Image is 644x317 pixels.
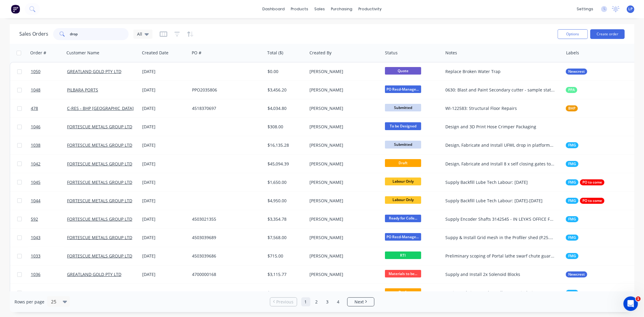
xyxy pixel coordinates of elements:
span: PO Recd-Manager... [385,233,421,241]
button: FMG [566,290,578,296]
div: purchasing [328,5,355,14]
div: $3,354.78 [268,216,303,222]
div: [PERSON_NAME] [310,198,377,204]
div: $4,950.00 [268,198,303,204]
button: FMG [566,235,578,241]
h1: Sales Orders [19,31,48,37]
span: 1038 [31,142,40,148]
div: [PERSON_NAME] [310,142,377,148]
span: RTI [385,251,421,259]
button: FMG [566,216,578,222]
button: FMG [566,142,578,148]
span: Draft [385,159,421,167]
button: Newcrest [566,271,587,277]
div: PO # [192,50,201,56]
a: 1042 [31,155,67,173]
div: Notes [445,50,457,56]
span: FMG [568,179,576,185]
ul: Pagination [268,297,377,306]
div: $45,094.39 [268,161,303,167]
iframe: Intercom live chat [623,296,638,311]
span: 1045 [31,179,40,185]
a: 1044 [31,192,67,210]
div: [DATE] [142,124,187,130]
div: [DATE] [142,290,187,296]
a: FORTESCUE METALS GROUP LTD [67,179,132,185]
div: $715.00 [268,253,303,259]
span: BHP [568,105,575,111]
div: $4,432.03 [268,290,303,296]
a: Next page [348,299,374,305]
span: 1048 [31,87,40,93]
span: Previous [276,299,293,305]
span: PO Recd-Manager... [385,85,421,93]
span: FMG [568,235,576,241]
span: FMG [568,198,576,204]
div: 4503039689 [192,235,259,241]
span: Ready for Colle... [385,215,421,222]
a: FORTESCUE METALS GROUP LTD [67,198,132,203]
div: [PERSON_NAME] [310,216,377,222]
div: [DATE] [142,179,187,185]
span: Rows per page [14,299,44,305]
span: Submitted [385,141,421,148]
div: $3,115.77 [268,271,303,277]
span: To be Designed [385,122,421,130]
a: 1048 [31,81,67,99]
div: sales [311,5,328,14]
a: Page 1 is your current page [301,297,310,306]
div: [PERSON_NAME] [310,105,377,111]
div: Supply Encoder Shafts 3142545 - IN LEYA'S OFFICE FOR DELIVERY [445,216,555,222]
button: Create order [590,29,625,39]
div: [PERSON_NAME] [310,69,377,75]
button: BHP [566,105,578,111]
div: Order # [30,50,46,56]
span: Newcrest [568,69,585,75]
span: PO to come [582,198,602,204]
div: productivity [355,5,385,14]
img: Factory [11,5,20,14]
a: FORTESCUE METALS GROUP LTD [67,253,132,259]
a: FORTESCUE METALS GROUP LTD [67,142,132,148]
div: [DATE] [142,69,187,75]
button: Options [558,29,588,39]
div: [DATE] [142,216,187,222]
div: Design, Fabricate and Install UFWL drop in platforms and swarf guards [445,142,555,148]
span: Newcrest [568,271,585,277]
a: Page 4 [334,297,343,306]
span: Materials to be... [385,270,421,277]
div: 4503021355 [192,216,259,222]
div: Customer Name [66,50,99,56]
button: FMG [566,161,578,167]
div: [PERSON_NAME] [310,235,377,241]
div: [DATE] [142,198,187,204]
a: 478 [31,99,67,117]
div: Design, Fabricate and Install centre pit drain cover 10 rd washbay [445,290,555,296]
div: [PERSON_NAME] [310,87,377,93]
div: $7,568.00 [268,235,303,241]
a: PILBARA PORTS [67,87,98,93]
div: $308.00 [268,124,303,130]
input: Search... [70,28,129,40]
div: PPO2035806 [192,87,259,93]
span: 1036 [31,271,40,277]
div: Preliminary scoping of Portal lathe swarf chute guarding. [445,253,555,259]
span: 1 [636,296,641,301]
div: $1,650.00 [268,179,303,185]
a: 1043 [31,229,67,247]
div: Total ($) [267,50,283,56]
span: FMG [568,253,576,259]
a: dashboard [259,5,288,14]
a: FORTESCUE METALS GROUP LTD [67,124,132,130]
div: 4503039686 [192,253,259,259]
a: 592 [31,210,67,228]
div: [DATE] [142,235,187,241]
div: [PERSON_NAME] [310,271,377,277]
span: FMG [568,290,576,296]
span: 1040 [31,290,40,296]
a: GREATLAND GOLD PTY LTD [67,69,121,74]
div: 4518370697 [192,105,259,111]
div: [DATE] [142,271,187,277]
div: [PERSON_NAME] [310,179,377,185]
span: FMG [568,216,576,222]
